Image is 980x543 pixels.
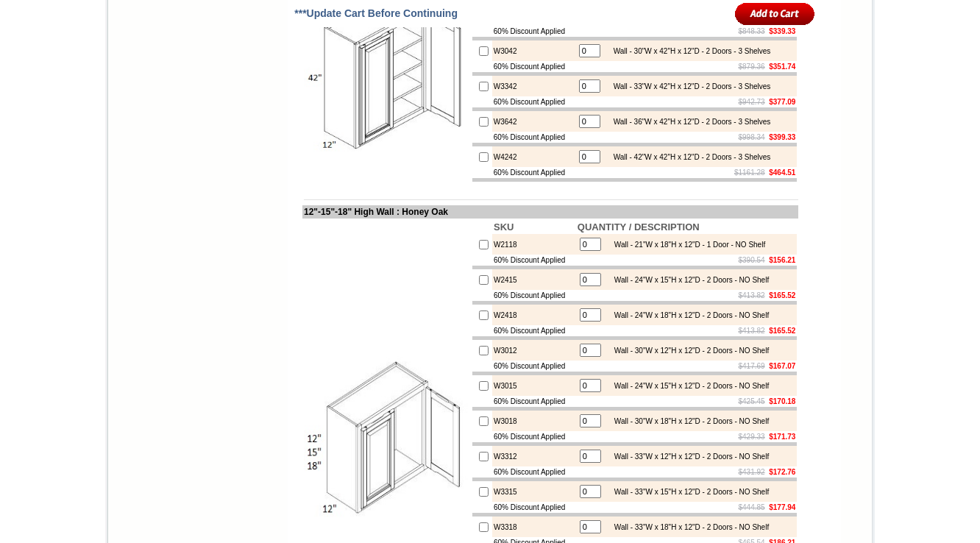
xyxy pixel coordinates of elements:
[769,433,795,441] b: $171.73
[607,276,769,284] div: Wall - 24"W x 15"H x 12"D - 2 Doors - NO Shelf
[739,397,765,405] s: $425.45
[173,67,210,82] td: Baycreek Gray
[739,468,765,476] s: $431.92
[492,40,575,61] td: W3042
[302,205,798,219] td: 12"-15"-18" High Wall : Honey Oak
[213,67,250,82] td: Bellmonte Maple
[607,452,769,461] div: Wall - 33"W x 12"H x 12"D - 2 Doors - NO Shelf
[734,168,765,177] s: $1161.28
[492,361,576,372] td: 60% Discount Applied
[606,118,771,126] div: Wall - 36"W x 42"H x 12"D - 2 Doors - 3 Shelves
[739,256,765,264] s: $390.54
[607,488,769,496] div: Wall - 33"W x 15"H x 12"D - 2 Doors - NO Shelf
[492,411,576,431] td: W3018
[492,269,576,290] td: W2415
[252,67,297,83] td: [PERSON_NAME] Blue Shaker
[607,523,769,531] div: Wall - 33"W x 18"H x 12"D - 2 Doors - NO Shelf
[769,503,795,511] b: $177.94
[492,502,576,513] td: 60% Discount Applied
[492,517,576,537] td: W3318
[2,4,14,15] img: pdf.png
[769,63,795,71] b: $351.74
[127,67,171,83] td: [PERSON_NAME] White Shaker
[606,47,771,55] div: Wall - 30"W x 42"H x 12"D - 2 Doors - 3 Shelves
[606,82,771,90] div: Wall - 33"W x 42"H x 12"D - 2 Doors - 3 Shelves
[769,98,795,106] b: $377.09
[578,221,700,233] b: QUANTITY / DESCRIPTION
[492,111,575,132] td: W3642
[607,417,769,425] div: Wall - 30"W x 18"H x 12"D - 2 Doors - NO Shelf
[492,375,576,396] td: W3015
[739,98,765,106] s: $942.73
[769,168,795,177] b: $464.51
[607,241,765,249] div: Wall - 21"W x 18"H x 12"D - 1 Door - NO Shelf
[492,340,576,361] td: W3012
[40,67,77,82] td: Alabaster Shaker
[492,431,576,442] td: 60% Discount Applied
[607,347,769,355] div: Wall - 30"W x 12"H x 12"D - 2 Doors - NO Shelf
[294,7,458,19] span: ***Update Cart Before Continuing
[492,481,576,502] td: W3315
[492,61,575,72] td: 60% Discount Applied
[739,503,765,511] s: $444.85
[739,27,765,35] s: $848.33
[492,325,576,336] td: 60% Discount Applied
[607,311,769,319] div: Wall - 24"W x 18"H x 12"D - 2 Doors - NO Shelf
[769,291,795,299] b: $165.52
[769,362,795,370] b: $167.07
[606,153,771,161] div: Wall - 42"W x 42"H x 12"D - 2 Doors - 3 Shelves
[492,234,576,255] td: W2118
[492,290,576,301] td: 60% Discount Applied
[492,146,575,167] td: W4242
[492,76,575,96] td: W3342
[769,327,795,335] b: $165.52
[492,396,576,407] td: 60% Discount Applied
[769,27,795,35] b: $339.33
[735,1,815,26] input: Add to Cart
[492,26,575,37] td: 60% Discount Applied
[492,132,575,143] td: 60% Discount Applied
[769,397,795,405] b: $170.18
[492,466,576,478] td: 60% Discount Applied
[769,468,795,476] b: $172.76
[739,133,765,141] s: $998.34
[739,291,765,299] s: $413.82
[739,327,765,335] s: $413.82
[492,446,576,466] td: W3312
[739,433,765,441] s: $429.33
[769,133,795,141] b: $399.33
[492,96,575,107] td: 60% Discount Applied
[17,2,119,15] a: Price Sheet View in PDF Format
[494,221,514,233] b: SKU
[79,67,124,83] td: [PERSON_NAME] Yellow Walnut
[304,356,469,522] img: 12''-15''-18'' High Wall
[607,382,769,390] div: Wall - 24"W x 15"H x 12"D - 2 Doors - NO Shelf
[492,305,576,325] td: W2418
[17,6,119,14] b: Price Sheet View in PDF Format
[739,63,765,71] s: $879.36
[739,362,765,370] s: $417.69
[492,167,575,178] td: 60% Discount Applied
[769,256,795,264] b: $156.21
[492,255,576,266] td: 60% Discount Applied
